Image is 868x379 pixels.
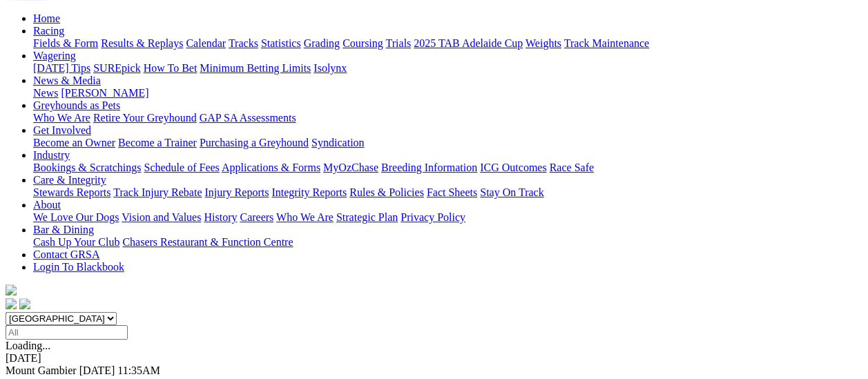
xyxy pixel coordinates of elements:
a: Home [33,12,60,24]
a: Weights [525,37,561,49]
a: Fact Sheets [427,186,477,198]
a: Fields & Form [33,37,98,49]
a: Rules & Policies [349,186,424,198]
a: Vision and Values [122,211,201,223]
a: Login To Blackbook [33,261,124,273]
a: Minimum Betting Limits [200,62,311,74]
a: Trials [385,37,411,49]
a: History [204,211,237,223]
a: [DATE] Tips [33,62,90,74]
a: Industry [33,149,70,161]
a: Become an Owner [33,137,115,148]
a: Racing [33,25,64,37]
img: logo-grsa-white.png [6,284,17,295]
span: Loading... [6,340,50,351]
a: ICG Outcomes [480,162,546,173]
a: Track Maintenance [564,37,649,49]
a: Retire Your Greyhound [93,112,197,124]
input: Select date [6,325,128,340]
a: Grading [304,37,340,49]
a: Purchasing a Greyhound [200,137,309,148]
a: Strategic Plan [336,211,398,223]
a: SUREpick [93,62,140,74]
a: Wagering [33,50,76,61]
a: Cash Up Your Club [33,236,119,248]
span: [DATE] [79,365,115,376]
div: [DATE] [6,352,862,365]
a: Race Safe [549,162,593,173]
a: Privacy Policy [401,211,465,223]
a: MyOzChase [323,162,378,173]
span: 11:35AM [117,365,160,376]
a: Care & Integrity [33,174,106,186]
a: Schedule of Fees [144,162,219,173]
img: facebook.svg [6,298,17,309]
div: Industry [33,162,862,174]
div: Racing [33,37,862,50]
a: Applications & Forms [222,162,320,173]
a: Get Involved [33,124,91,136]
a: Injury Reports [204,186,269,198]
a: Careers [240,211,273,223]
a: Stewards Reports [33,186,110,198]
div: About [33,211,862,224]
span: Mount Gambier [6,365,77,376]
a: Stay On Track [480,186,543,198]
a: Become a Trainer [118,137,197,148]
div: News & Media [33,87,862,99]
div: Care & Integrity [33,186,862,199]
div: Bar & Dining [33,236,862,249]
a: How To Bet [144,62,197,74]
a: We Love Our Dogs [33,211,119,223]
div: Get Involved [33,137,862,149]
a: News & Media [33,75,101,86]
a: About [33,199,61,211]
a: Coursing [343,37,383,49]
a: Statistics [261,37,301,49]
a: Results & Replays [101,37,183,49]
a: Bookings & Scratchings [33,162,141,173]
a: 2025 TAB Adelaide Cup [414,37,523,49]
a: Tracks [229,37,258,49]
a: Isolynx [314,62,347,74]
img: twitter.svg [19,298,30,309]
div: Greyhounds as Pets [33,112,862,124]
a: News [33,87,58,99]
a: Integrity Reports [271,186,347,198]
a: Breeding Information [381,162,477,173]
a: GAP SA Assessments [200,112,296,124]
a: Syndication [311,137,364,148]
a: Who We Are [33,112,90,124]
a: Chasers Restaurant & Function Centre [122,236,293,248]
a: Contact GRSA [33,249,99,260]
a: Who We Are [276,211,334,223]
a: Greyhounds as Pets [33,99,120,111]
a: Calendar [186,37,226,49]
div: Wagering [33,62,862,75]
a: Bar & Dining [33,224,94,235]
a: Track Injury Rebate [113,186,202,198]
a: [PERSON_NAME] [61,87,148,99]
